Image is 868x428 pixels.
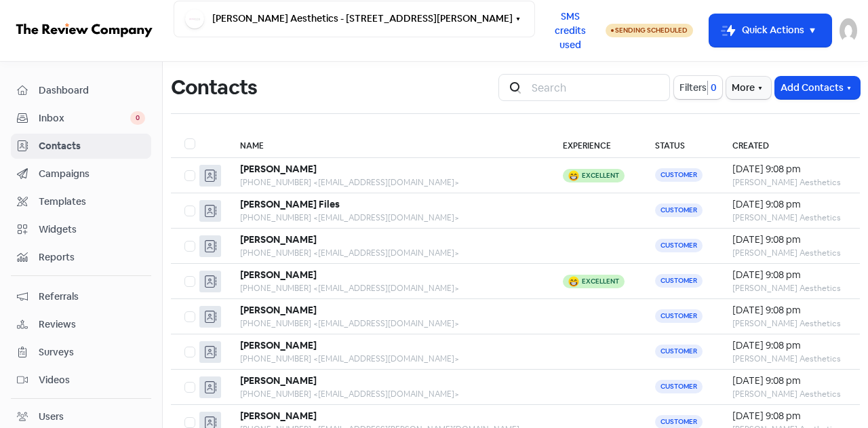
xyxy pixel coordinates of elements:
b: [PERSON_NAME] [240,233,317,246]
a: Widgets [11,217,151,242]
div: [PERSON_NAME] Aesthetics [732,212,846,224]
button: Filters0 [674,76,722,99]
div: [PERSON_NAME] Aesthetics [732,317,846,330]
span: 0 [130,111,145,125]
span: Contacts [39,139,145,153]
div: Users [39,410,64,424]
div: [PHONE_NUMBER] <[EMAIL_ADDRESS][DOMAIN_NAME]> [240,176,536,189]
div: [DATE] 9:08 pm [732,374,846,388]
button: Add Contacts [775,77,860,99]
span: Customer [655,203,703,217]
div: [DATE] 9:08 pm [732,197,846,212]
span: Customer [655,345,703,358]
img: User [840,18,857,43]
span: 0 [708,81,717,95]
h1: Contacts [171,66,257,109]
span: Customer [655,274,703,288]
div: [DATE] 9:08 pm [732,303,846,317]
button: [PERSON_NAME] Aesthetics - [STREET_ADDRESS][PERSON_NAME] [174,1,535,37]
span: Videos [39,373,145,387]
span: Customer [655,239,703,252]
a: Inbox 0 [11,106,151,131]
th: Created [719,130,860,158]
div: [DATE] 9:08 pm [732,233,846,247]
span: Customer [655,168,703,182]
a: Dashboard [11,78,151,103]
div: [PHONE_NUMBER] <[EMAIL_ADDRESS][DOMAIN_NAME]> [240,353,536,365]
span: Customer [655,380,703,393]
th: Status [642,130,719,158]
div: Excellent [582,278,619,285]
span: Filters [679,81,707,95]
span: Referrals [39,290,145,304]
div: [PERSON_NAME] Aesthetics [732,247,846,259]
a: Contacts [11,134,151,159]
span: Campaigns [39,167,145,181]
span: SMS credits used [547,9,594,52]
a: Reviews [11,312,151,337]
div: [PHONE_NUMBER] <[EMAIL_ADDRESS][DOMAIN_NAME]> [240,388,536,400]
div: [PHONE_NUMBER] <[EMAIL_ADDRESS][DOMAIN_NAME]> [240,247,536,259]
div: [PERSON_NAME] Aesthetics [732,282,846,294]
input: Search [524,74,670,101]
a: Surveys [11,340,151,365]
b: [PERSON_NAME] [240,374,317,387]
div: [PHONE_NUMBER] <[EMAIL_ADDRESS][DOMAIN_NAME]> [240,317,536,330]
span: Customer [655,309,703,323]
a: Campaigns [11,161,151,187]
th: Name [226,130,550,158]
button: More [726,77,771,99]
th: Experience [549,130,642,158]
span: Surveys [39,345,145,359]
div: [DATE] 9:08 pm [732,268,846,282]
div: [DATE] 9:08 pm [732,338,846,353]
b: [PERSON_NAME] Files [240,198,340,210]
b: [PERSON_NAME] [240,163,317,175]
span: Inbox [39,111,130,125]
b: [PERSON_NAME] [240,410,317,422]
div: [PHONE_NUMBER] <[EMAIL_ADDRESS][DOMAIN_NAME]> [240,212,536,224]
div: [PHONE_NUMBER] <[EMAIL_ADDRESS][DOMAIN_NAME]> [240,282,536,294]
div: [DATE] 9:08 pm [732,162,846,176]
div: [PERSON_NAME] Aesthetics [732,353,846,365]
b: [PERSON_NAME] [240,269,317,281]
div: Excellent [582,172,619,179]
a: Reports [11,245,151,270]
a: Videos [11,368,151,393]
span: Reviews [39,317,145,332]
b: [PERSON_NAME] [240,304,317,316]
div: [PERSON_NAME] Aesthetics [732,176,846,189]
a: SMS credits used [535,22,606,37]
div: [DATE] 9:08 pm [732,409,846,423]
b: [PERSON_NAME] [240,339,317,351]
span: Sending Scheduled [615,26,688,35]
span: Templates [39,195,145,209]
span: Reports [39,250,145,265]
span: Dashboard [39,83,145,98]
a: Templates [11,189,151,214]
button: Quick Actions [709,14,831,47]
span: Widgets [39,222,145,237]
div: [PERSON_NAME] Aesthetics [732,388,846,400]
a: Sending Scheduled [606,22,693,39]
a: Referrals [11,284,151,309]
